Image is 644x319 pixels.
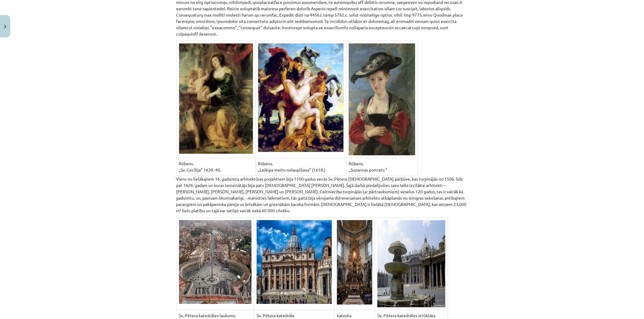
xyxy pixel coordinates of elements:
td: Rūbens. „Suzannas portrets ” [346,158,418,175]
p: Viens no lielākajiem 16. gadsimta arhitektūras projektiem bija 1100 gadus vecās Sv. Pētera [DEMOG... [176,176,468,214]
td: Rūbens. „Leikipa meitu nolaupīšana” (1618.) [255,158,346,175]
td: Rūbens. „Sv. Cecīlija” 1639.-40. [176,158,255,175]
img: icon-close-lesson-0947bae3869378f0d4975bcd49f059093ad1ed9edebbc8119c70593378902aed.svg [4,25,6,29]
